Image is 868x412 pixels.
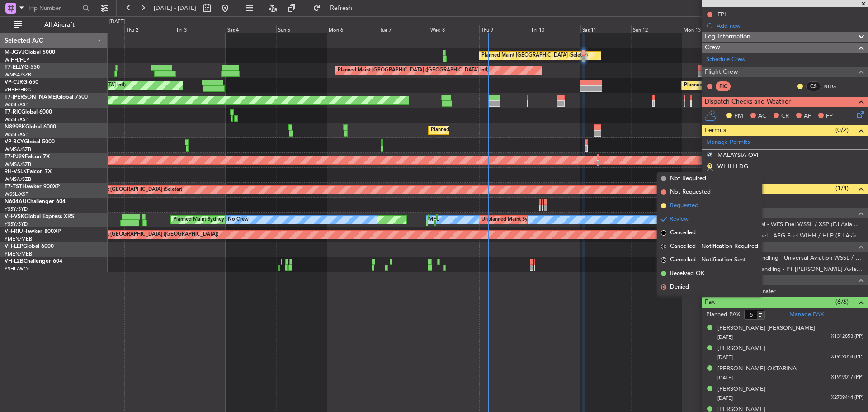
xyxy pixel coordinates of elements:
[5,169,52,175] a: 9H-VSLKFalcon 7X
[706,310,740,319] label: Planned PAX
[789,310,824,319] a: Manage PAX
[831,394,863,402] span: X2709414 (PP)
[717,254,863,261] a: WSSL / XSP - Handling - Universal Aviation WSSL / XSP
[109,18,125,26] div: [DATE]
[5,139,55,145] a: VP-BCYGlobal 5000
[717,265,863,273] a: WIHH / HLP - Handling - PT [PERSON_NAME] Aviasi WIHH / HLP
[5,206,28,213] a: YSSY/SYD
[717,174,863,182] div: Add new
[716,81,731,91] div: PIC
[24,22,95,28] span: All Aircraft
[670,242,758,251] span: Cancelled - Notification Required
[5,244,23,249] span: VH-LEP
[5,109,21,115] span: T7-RIC
[670,215,689,224] span: Review
[5,214,74,219] a: VH-VSKGlobal Express XRS
[5,236,32,242] a: YMEN/MEB
[580,25,631,33] div: Sat 11
[5,86,31,93] a: VHHH/HKG
[5,50,55,55] a: M-JGVJGlobal 5000
[823,82,844,90] a: NHG
[5,259,62,264] a: VH-L2BChallenger 604
[5,50,24,55] span: M-JGVJ
[5,184,60,189] a: T7-TSTHawker 900XP
[705,67,738,77] span: Flight Crew
[5,139,24,145] span: VP-BCY
[670,174,706,183] span: Not Required
[5,265,30,272] a: YSHL/WOL
[5,184,22,189] span: T7-TST
[5,244,54,249] a: VH-LEPGlobal 6000
[173,213,278,227] div: Planned Maint Sydney ([PERSON_NAME] Intl)
[661,257,666,263] span: S
[717,395,733,402] span: [DATE]
[378,25,429,33] div: Tue 7
[717,22,863,29] div: Add new
[5,124,25,130] span: N8998K
[670,256,746,265] span: Cancelled - Notification Sent
[5,176,31,183] a: WMSA/SZB
[429,25,479,33] div: Wed 8
[5,199,27,204] span: N604AU
[5,161,31,168] a: WMSA/SZB
[228,213,249,227] div: No Crew
[154,4,196,12] span: [DATE] - [DATE]
[717,344,765,353] div: [PERSON_NAME]
[831,374,863,381] span: X1919017 (PP)
[479,25,530,33] div: Thu 9
[670,283,689,292] span: Denied
[226,25,276,33] div: Sat 4
[276,25,327,33] div: Sun 5
[706,55,745,64] a: Schedule Crew
[5,131,28,138] a: WSSL/XSP
[806,81,821,91] div: CS
[826,112,833,121] span: FP
[5,214,24,219] span: VH-VSK
[5,57,29,63] a: WIHH/HLP
[670,201,698,210] span: Requested
[5,71,31,78] a: WMSA/SZB
[706,138,750,147] a: Manage Permits
[705,43,720,53] span: Crew
[705,97,791,107] span: Dispatch Checks and Weather
[5,65,40,70] a: T7-ELLYG-550
[684,79,835,92] div: Planned Maint [GEOGRAPHIC_DATA] ([GEOGRAPHIC_DATA] Intl)
[682,25,732,33] div: Mon 13
[717,354,733,361] span: [DATE]
[481,49,588,62] div: Planned Maint [GEOGRAPHIC_DATA] (Seletar)
[781,112,789,121] span: CR
[5,80,38,85] a: VP-CJRG-650
[804,112,811,121] span: AF
[5,259,24,264] span: VH-L2B
[835,184,849,193] span: (1/4)
[5,124,56,130] a: N8998KGlobal 6000
[124,25,175,33] div: Thu 2
[835,297,849,307] span: (6/6)
[28,1,80,15] input: Trip Number
[175,25,226,33] div: Fri 3
[76,228,218,242] div: Planned Maint [GEOGRAPHIC_DATA] ([GEOGRAPHIC_DATA])
[670,228,696,237] span: Cancelled
[758,112,766,121] span: AC
[661,284,666,290] span: D
[5,191,28,198] a: WSSL/XSP
[717,365,797,374] div: [PERSON_NAME] OKTARINA
[5,154,25,160] span: T7-PJ29
[670,188,711,197] span: Not Requested
[481,213,593,227] div: Unplanned Maint Sydney ([PERSON_NAME] Intl)
[670,269,704,278] span: Received OK
[5,154,50,160] a: T7-PJ29Falcon 7X
[5,146,31,153] a: WMSA/SZB
[733,82,753,90] div: - -
[717,151,760,159] div: MALAYSIA OVF
[5,95,88,100] a: T7-[PERSON_NAME]Global 7500
[10,18,98,32] button: All Aircraft
[5,229,23,234] span: VH-RIU
[717,232,863,239] a: WIHH / HLP - Fuel - AEG Fuel WIHH / HLP (EJ Asia Only)
[717,324,815,333] div: [PERSON_NAME] [PERSON_NAME]
[707,163,712,169] button: R
[717,385,765,394] div: [PERSON_NAME]
[322,5,360,11] span: Refresh
[661,244,666,249] span: R
[5,101,28,108] a: WSSL/XSP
